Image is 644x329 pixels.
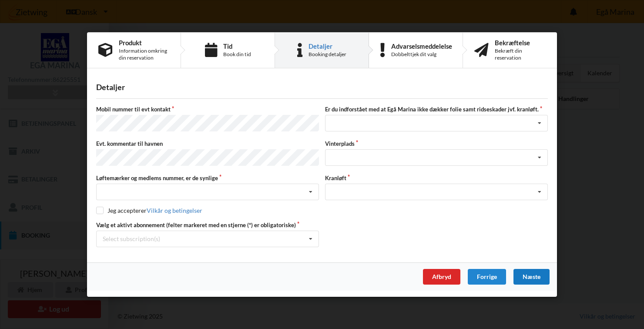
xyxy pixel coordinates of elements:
label: Vinterplads [325,140,548,148]
label: Løftemærker og medlems nummer, er de synlige [96,174,319,182]
div: Dobbelttjek dit valg [391,51,452,58]
div: Bekræftelse [495,39,546,46]
label: Evt. kommentar til havnen [96,140,319,148]
div: Book din tid [223,51,251,58]
div: Detaljer [96,82,548,92]
div: Bekræft din reservation [495,47,546,61]
label: Vælg et aktivt abonnement (felter markeret med en stjerne (*) er obligatoriske) [96,221,319,229]
div: Detaljer [309,43,346,50]
div: Select subscription(s) [103,235,160,242]
label: Er du indforstået med at Egå Marina ikke dækker folie samt ridseskader jvf. kranløft. [325,105,548,113]
div: Information omkring din reservation [119,47,169,61]
div: Produkt [119,39,169,46]
div: Booking detaljer [309,51,346,58]
a: Vilkår og betingelser [147,207,202,214]
div: Forrige [468,269,506,285]
label: Kranløft [325,174,548,182]
label: Mobil nummer til evt kontakt [96,105,319,113]
label: Jeg accepterer [96,207,202,214]
div: Tid [223,43,251,50]
div: Advarselsmeddelelse [391,43,452,50]
div: Afbryd [423,269,460,285]
div: Næste [513,269,550,285]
